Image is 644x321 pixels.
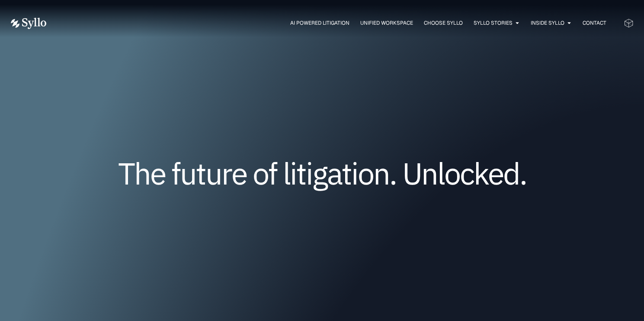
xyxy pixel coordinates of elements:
img: Vector [11,18,46,29]
h1: The future of litigation. Unlocked. [63,159,582,188]
nav: Menu [64,19,606,27]
div: Menu Toggle [64,19,606,27]
a: Syllo Stories [474,19,513,27]
a: Unified Workspace [360,19,413,27]
a: AI Powered Litigation [290,19,349,27]
a: Contact [583,19,606,27]
a: Inside Syllo [531,19,564,27]
a: Choose Syllo [424,19,463,27]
